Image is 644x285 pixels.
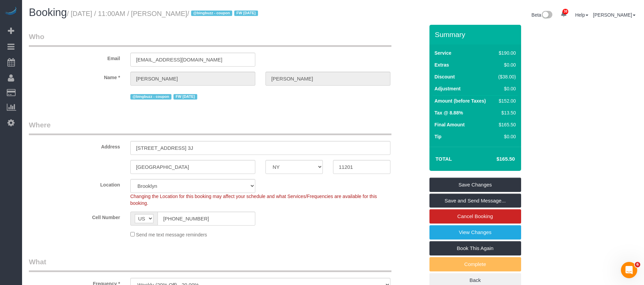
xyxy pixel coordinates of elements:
[265,72,390,86] input: Last Name
[29,32,391,47] legend: Who
[130,160,255,174] input: City
[429,194,521,208] a: Save and Send Message...
[435,133,442,140] label: Tip
[621,262,637,278] iframe: Intercom live chat
[541,11,552,20] img: New interface
[435,97,486,104] label: Amount (before Taxes)
[130,53,255,67] input: Email
[435,121,465,128] label: Final Amount
[24,72,125,81] label: Name *
[130,72,255,86] input: First Name
[532,12,553,18] a: Beta
[158,212,255,226] input: Cell Number
[563,9,568,14] span: 38
[67,10,260,17] small: / [DATE] / 11:00AM / [PERSON_NAME]
[29,120,391,135] legend: Where
[496,85,516,92] div: $0.00
[24,141,125,150] label: Address
[24,179,125,188] label: Location
[557,7,570,22] a: 38
[130,94,171,100] span: @bingbuzz - coupon
[429,209,521,224] a: Cancel Booking
[435,61,449,68] label: Extras
[496,73,516,80] div: ($38.00)
[187,10,260,17] span: /
[476,156,515,162] h4: $165.50
[435,31,518,38] h3: Summary
[435,85,461,92] label: Adjustment
[24,53,125,62] label: Email
[496,121,516,128] div: $165.50
[496,133,516,140] div: $0.00
[29,6,67,18] span: Booking
[24,212,125,221] label: Cell Number
[496,97,516,104] div: $152.00
[635,262,640,267] span: 6
[593,12,636,18] a: [PERSON_NAME]
[429,241,521,255] a: Book This Again
[429,225,521,239] a: View Changes
[496,109,516,116] div: $13.50
[496,50,516,56] div: $190.00
[136,232,207,237] span: Send me text message reminders
[4,7,18,16] img: Automaid Logo
[429,178,521,192] a: Save Changes
[191,11,232,16] span: @bingbuzz - coupon
[575,12,588,18] a: Help
[435,73,455,80] label: Discount
[435,50,452,56] label: Service
[333,160,390,174] input: Zip Code
[496,61,516,68] div: $0.00
[234,11,258,16] span: FW [DATE]
[29,257,391,272] legend: What
[130,194,377,206] span: Changing the Location for this booking may affect your schedule and what Services/Frequencies are...
[435,109,463,116] label: Tax @ 8.88%
[436,156,452,162] strong: Total
[173,94,197,100] span: FW [DATE]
